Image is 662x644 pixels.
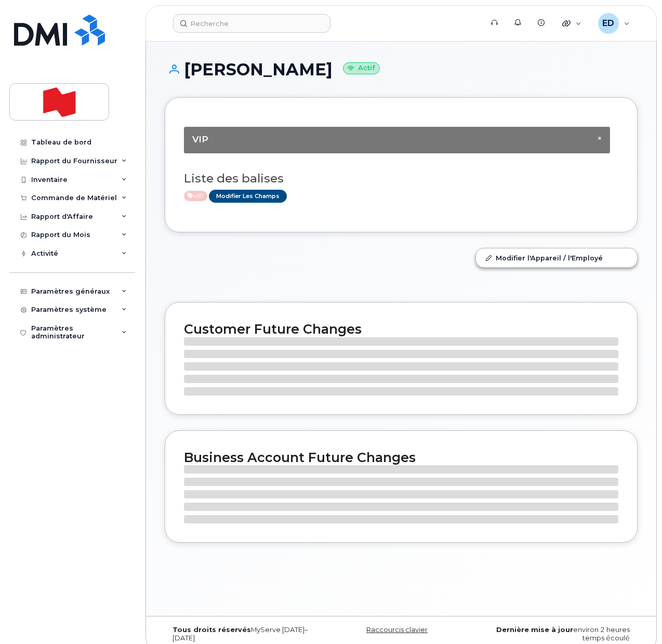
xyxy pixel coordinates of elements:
[165,60,638,78] h1: [PERSON_NAME]
[173,626,251,634] strong: Tous droits réservés
[184,321,618,337] h2: Customer Future Changes
[480,626,638,642] div: environ 2 heures temps écoulé
[598,134,602,142] span: ×
[184,172,618,185] h3: Liste des balises
[598,135,602,142] button: Close
[165,626,322,642] div: MyServe [DATE]–[DATE]
[209,190,287,203] a: Modifier les Champs
[366,626,428,634] a: Raccourcis clavier
[476,248,637,267] a: Modifier l'Appareil / l'Employé
[184,450,618,465] h2: Business Account Future Changes
[184,191,207,201] span: Active
[192,134,208,144] span: VIP
[496,626,573,634] strong: Dernière mise à jour
[343,62,380,74] small: Actif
